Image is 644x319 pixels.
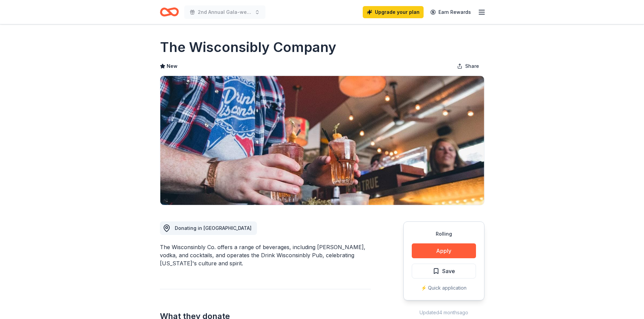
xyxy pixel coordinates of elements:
img: Image for The Wisconsibly Company [160,76,484,205]
button: 2nd Annual Gala-ween [184,5,265,19]
a: Earn Rewards [426,6,475,18]
button: Save [412,264,476,278]
div: ⚡️ Quick application [412,284,476,292]
a: Upgrade your plan [363,6,424,18]
div: The Wisconsinbly Co. offers a range of beverages, including [PERSON_NAME], vodka, and cocktails, ... [160,243,371,267]
button: Apply [412,243,476,258]
div: Updated 4 months ago [403,309,484,317]
a: Home [160,4,179,20]
span: New [167,62,177,70]
span: Donating in [GEOGRAPHIC_DATA] [175,225,252,231]
span: Share [465,62,479,70]
span: Save [442,267,455,275]
h1: The Wisconsibly Company [160,38,336,57]
button: Share [452,59,484,73]
div: Rolling [412,230,476,238]
span: 2nd Annual Gala-ween [198,8,252,16]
